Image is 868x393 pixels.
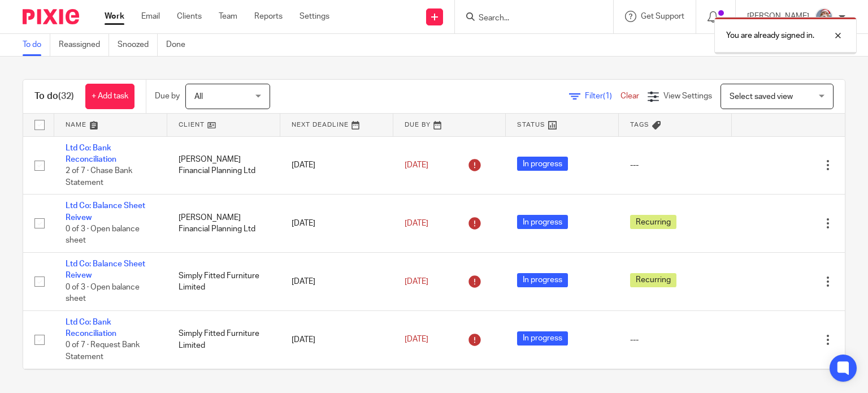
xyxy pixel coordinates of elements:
[167,136,280,195] td: [PERSON_NAME] Financial Planning Ltd
[23,34,50,56] a: To do
[66,225,140,245] span: 0 of 3 · Open balance sheet
[66,260,145,279] a: Ltd Co: Balance Sheet Reivew
[66,202,145,221] a: Ltd Co: Balance Sheet Reivew
[300,11,329,22] a: Settings
[280,195,393,253] td: [DATE]
[66,342,140,361] span: 0 of 7 · Request Bank Statement
[177,11,202,22] a: Clients
[66,318,116,338] a: Ltd Co: Bank Reconciliation
[517,331,568,346] span: In progress
[726,30,814,41] p: You are already signed in.
[280,136,393,195] td: [DATE]
[167,253,280,311] td: Simply Fitted Furniture Limited
[630,273,676,287] span: Recurring
[517,157,568,171] span: In progress
[280,310,393,369] td: [DATE]
[118,34,158,56] a: Snoozed
[630,215,676,229] span: Recurring
[23,9,79,24] img: Pixie
[630,122,649,128] span: Tags
[405,161,428,169] span: [DATE]
[405,278,428,286] span: [DATE]
[603,92,612,100] span: (1)
[219,11,237,22] a: Team
[155,90,180,102] p: Due by
[405,219,428,227] span: [DATE]
[34,90,74,102] h1: To do
[730,93,793,101] span: Select saved view
[585,92,620,100] span: Filter
[66,283,140,303] span: 0 of 3 · Open balance sheet
[620,92,639,100] a: Clear
[517,215,568,229] span: In progress
[254,11,283,22] a: Reports
[280,253,393,311] td: [DATE]
[663,92,712,100] span: View Settings
[630,159,721,171] div: ---
[166,34,194,56] a: Done
[405,336,428,344] span: [DATE]
[194,93,203,101] span: All
[105,11,124,22] a: Work
[66,167,132,187] span: 2 of 7 · Chase Bank Statement
[630,334,721,346] div: ---
[141,11,160,22] a: Email
[66,144,116,163] a: Ltd Co: Bank Reconciliation
[85,84,134,109] a: + Add task
[167,195,280,253] td: [PERSON_NAME] Financial Planning Ltd
[815,8,833,26] img: Karen%20Pic.png
[167,310,280,369] td: Simply Fitted Furniture Limited
[59,34,109,56] a: Reassigned
[517,273,568,287] span: In progress
[58,92,74,101] span: (32)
